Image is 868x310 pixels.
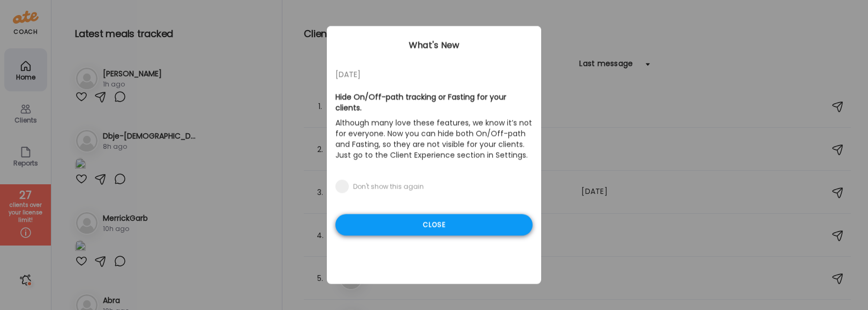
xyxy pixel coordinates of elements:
[335,116,533,163] p: Although many love these features, we know it’s not for everyone. Now you can hide both On/Off-pa...
[327,39,541,52] div: What's New
[353,183,424,191] div: Don't show this again
[335,214,533,236] div: Close
[335,92,506,113] b: Hide On/Off-path tracking or Fasting for your clients.
[335,68,533,81] div: [DATE]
